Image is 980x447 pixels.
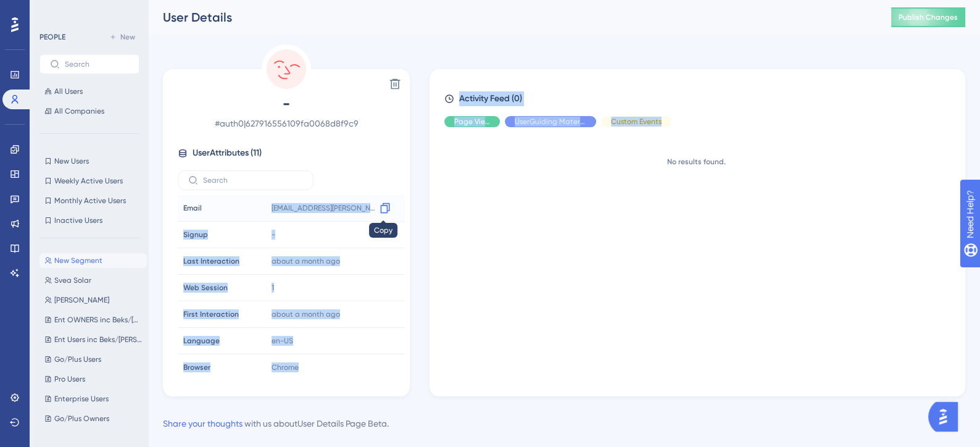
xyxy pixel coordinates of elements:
[193,146,262,161] span: User Attributes ( 11 )
[120,32,135,42] span: New
[54,414,109,424] span: Go/Plus Owners
[163,9,860,26] div: User Details
[272,203,375,213] span: [EMAIL_ADDRESS][PERSON_NAME][DOMAIN_NAME]
[183,336,220,346] span: Language
[39,253,147,268] button: New Segment
[272,257,340,265] time: about a month ago
[272,283,274,293] span: 1
[515,117,586,127] span: UserGuiding Material
[183,230,208,240] span: Signup
[611,117,662,127] span: Custom Events
[39,32,65,42] div: PEOPLE
[54,215,102,225] span: Inactive Users
[54,156,89,166] span: New Users
[39,154,139,169] button: New Users
[178,116,395,131] span: # auth0|627916556109fa0068d8f9c9
[272,362,299,372] span: Chrome
[54,196,126,206] span: Monthly Active Users
[183,203,202,213] span: Email
[183,256,239,266] span: Last Interaction
[54,354,101,364] span: Go/Plus Users
[178,94,395,114] span: -
[39,193,139,208] button: Monthly Active Users
[183,362,210,372] span: Browser
[54,374,85,384] span: Pro Users
[39,312,147,327] button: Ent OWNERS inc Beks/[PERSON_NAME]
[105,30,139,44] button: New
[54,256,102,265] span: New Segment
[65,60,129,69] input: Search
[54,295,109,305] span: [PERSON_NAME]
[899,12,958,22] span: Publish Changes
[203,176,303,185] input: Search
[29,3,77,18] span: Need Help?
[39,332,147,347] button: Ent Users inc Beks/[PERSON_NAME]
[272,310,340,319] time: about a month ago
[54,394,109,404] span: Enterprise Users
[39,352,147,367] button: Go/Plus Users
[54,106,104,116] span: All Companies
[39,391,147,406] button: Enterprise Users
[459,91,522,106] span: Activity Feed (0)
[444,157,948,167] div: No results found.
[54,335,142,345] span: Ent Users inc Beks/[PERSON_NAME]
[163,419,243,428] a: Share your thoughts
[39,213,139,228] button: Inactive Users
[39,411,147,426] button: Go/Plus Owners
[272,336,293,346] span: en-US
[891,7,965,27] button: Publish Changes
[54,275,91,285] span: Svea Solar
[54,315,142,325] span: Ent OWNERS inc Beks/[PERSON_NAME]
[39,372,147,386] button: Pro Users
[183,283,228,293] span: Web Session
[39,273,147,288] button: Svea Solar
[39,293,147,307] button: [PERSON_NAME]
[39,104,139,119] button: All Companies
[928,398,965,435] iframe: UserGuiding AI Assistant Launcher
[183,309,239,319] span: First Interaction
[454,117,490,127] span: Page View
[54,86,83,96] span: All Users
[54,176,123,186] span: Weekly Active Users
[272,230,275,240] span: -
[39,173,139,188] button: Weekly Active Users
[163,416,389,431] div: with us about User Details Page Beta .
[39,84,139,99] button: All Users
